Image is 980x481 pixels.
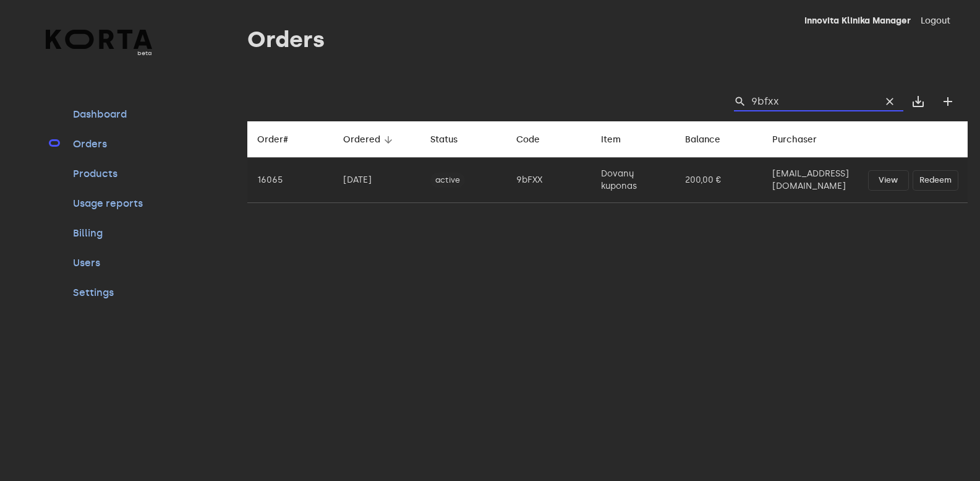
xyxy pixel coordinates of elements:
span: add [940,94,955,109]
div: Order# [257,132,288,147]
button: Clear Search [876,88,903,115]
td: [DATE] [333,158,420,203]
button: Redeem [913,171,958,190]
td: Dovanų kuponas [591,158,675,203]
div: Status [430,132,458,147]
h1: Orders [247,27,968,52]
span: Ordered [343,132,396,147]
td: 200,00 € [675,158,762,203]
a: Users [70,256,153,271]
span: Status [430,132,474,147]
span: clear [884,95,896,108]
span: Item [601,132,637,147]
a: Dashboard [70,107,153,122]
span: Search [734,95,746,108]
button: Export [903,87,933,116]
div: Item [601,132,621,147]
input: Search [751,92,871,111]
span: beta [46,49,153,58]
div: Code [516,132,540,147]
a: Billing [70,226,153,241]
span: Purchaser [772,132,833,147]
td: 9bFXX [506,158,591,203]
td: [EMAIL_ADDRESS][DOMAIN_NAME] [762,158,859,203]
div: Ordered [343,132,380,147]
strong: Innovita Klinika Manager [804,15,911,26]
a: Usage reports [70,196,153,211]
td: 16065 [247,158,333,203]
div: Purchaser [772,132,817,147]
div: Balance [685,132,720,147]
a: Settings [70,285,153,300]
span: arrow_downward [383,134,394,145]
span: View [875,173,902,188]
span: Redeem [919,173,952,188]
span: Balance [685,132,736,147]
span: active [430,175,465,186]
span: Code [516,132,556,147]
a: Products [70,167,153,181]
span: Order# [257,132,304,147]
button: Logout [921,15,950,27]
a: beta [46,30,153,58]
button: View [869,171,908,190]
span: save_alt [911,94,926,109]
img: Korta [46,30,153,49]
button: Create new gift card [933,87,963,116]
a: Orders [70,137,153,152]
